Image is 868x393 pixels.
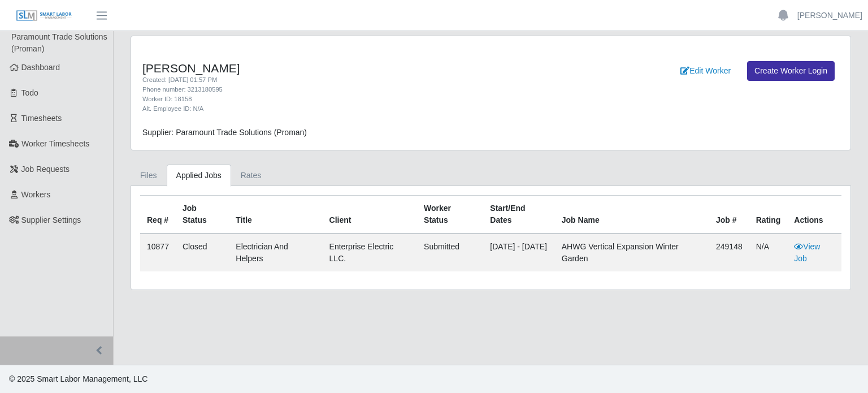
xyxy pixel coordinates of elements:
[176,196,229,234] th: Job Status
[21,215,81,224] span: Supplier Settings
[131,165,167,187] a: Files
[176,234,229,271] td: Closed
[21,139,89,148] span: Worker Timesheets
[142,61,542,75] h4: [PERSON_NAME]
[21,114,62,123] span: Timesheets
[555,234,709,271] td: AHWG Vertical Expansion Winter Garden
[229,234,322,271] td: Electrician and Helpers
[11,32,107,53] span: Paramount Trade Solutions (Proman)
[142,128,307,137] span: Supplier: Paramount Trade Solutions (Proman)
[483,234,554,271] td: [DATE] - [DATE]
[749,196,788,234] th: Rating
[9,374,147,383] span: © 2025 Smart Labor Management, LLC
[142,75,542,85] div: Created: [DATE] 01:57 PM
[417,196,483,234] th: Worker Status
[21,63,60,72] span: Dashboard
[787,196,841,234] th: Actions
[747,61,835,81] a: Create Worker Login
[229,196,322,234] th: Title
[323,234,417,271] td: Enterprise Electric LLC.
[797,10,862,21] a: [PERSON_NAME]
[167,165,231,187] a: Applied Jobs
[709,196,749,234] th: Job #
[21,190,51,199] span: Workers
[21,165,70,174] span: Job Requests
[749,234,788,271] td: N/A
[483,196,554,234] th: Start/End Dates
[140,196,176,234] th: Req #
[16,10,72,22] img: SLM Logo
[21,88,38,97] span: Todo
[142,85,542,94] div: Phone number: 3213180595
[142,104,542,114] div: Alt. Employee ID: N/A
[417,234,483,271] td: submitted
[555,196,709,234] th: Job Name
[794,242,820,263] a: View Job
[323,196,417,234] th: Client
[142,94,542,104] div: Worker ID: 18158
[709,234,749,271] td: 249148
[673,61,738,81] a: Edit Worker
[231,165,271,187] a: Rates
[140,234,176,271] td: 10877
